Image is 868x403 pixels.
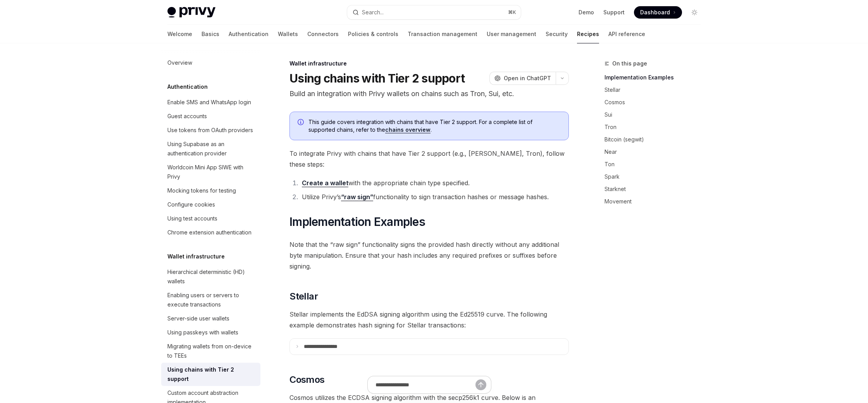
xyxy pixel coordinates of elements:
div: Guest accounts [167,112,207,121]
span: Stellar implements the EdDSA signing algorithm using the Ed25519 curve. The following example dem... [289,309,569,331]
a: Support [603,9,625,16]
div: Server-side user wallets [167,314,229,323]
a: User management [487,25,536,43]
a: Dashboard [634,6,682,19]
button: Search...⌘K [347,5,521,19]
a: Policies & controls [348,25,398,43]
a: Chrome extension authentication [161,226,260,239]
div: Enabling users or servers to execute transactions [167,291,256,309]
div: Enable SMS and WhatsApp login [167,98,251,107]
a: Ton [604,158,707,170]
a: Use tokens from OAuth providers [161,123,260,137]
a: Using Supabase as an authentication provider [161,137,260,160]
div: Worldcoin Mini App SIWE with Privy [167,163,256,181]
div: Configure cookies [167,200,215,209]
a: Overview [161,56,260,70]
p: Build an integration with Privy wallets on chains such as Tron, Sui, etc. [289,88,569,99]
a: Wallets [278,25,298,43]
a: Movement [604,195,707,208]
div: Wallet infrastructure [289,60,569,67]
a: Authentication [229,25,269,43]
div: Using test accounts [167,214,217,223]
li: Utilize Privy’s functionality to sign transaction hashes or message hashes. [300,191,569,202]
div: Using Supabase as an authentication provider [167,139,256,158]
h5: Authentication [167,82,208,91]
a: Basics [201,25,219,43]
h1: Using chains with Tier 2 support [289,71,465,85]
button: Send message [475,379,486,390]
a: Worldcoin Mini App SIWE with Privy [161,160,260,184]
span: To integrate Privy with chains that have Tier 2 support (e.g., [PERSON_NAME], Tron), follow these... [289,148,569,170]
a: Implementation Examples [604,71,707,84]
a: Spark [604,170,707,183]
a: Mocking tokens for testing [161,184,260,198]
div: Overview [167,58,192,67]
a: “raw sign” [341,193,373,201]
a: Migrating wallets from on-device to TEEs [161,339,260,363]
a: API reference [608,25,645,43]
svg: Info [298,119,305,127]
a: chains overview [385,126,431,133]
a: Sui [604,108,707,121]
span: Dashboard [640,9,670,16]
a: Cosmos [604,96,707,108]
a: Security [546,25,568,43]
div: Mocking tokens for testing [167,186,236,195]
a: Guest accounts [161,109,260,123]
span: Cosmos [289,374,324,386]
span: Implementation Examples [289,215,425,229]
span: Open in ChatGPT [504,74,551,82]
li: with the appropriate chain type specified. [300,177,569,188]
a: Bitcoin (segwit) [604,133,707,146]
div: Use tokens from OAuth providers [167,126,253,135]
div: Using chains with Tier 2 support [167,365,256,384]
span: ⌘ K [508,9,516,15]
a: Near [604,146,707,158]
div: Migrating wallets from on-device to TEEs [167,342,256,360]
a: Starknet [604,183,707,195]
a: Using chains with Tier 2 support [161,363,260,386]
div: Using passkeys with wallets [167,328,238,337]
a: Demo [579,9,594,16]
a: Enabling users or servers to execute transactions [161,288,260,312]
span: On this page [612,59,647,68]
a: Connectors [307,25,339,43]
h5: Wallet infrastructure [167,252,225,261]
a: Enable SMS and WhatsApp login [161,95,260,109]
a: Hierarchical deterministic (HD) wallets [161,265,260,288]
a: Tron [604,121,707,133]
img: light logo [167,7,215,18]
div: Search... [362,8,384,17]
a: Server-side user wallets [161,312,260,325]
a: Recipes [577,25,599,43]
button: Toggle dark mode [688,6,701,19]
a: Using test accounts [161,212,260,226]
span: Stellar [289,290,318,303]
span: Note that the “raw sign” functionality signs the provided hash directly without any additional by... [289,239,569,272]
div: Hierarchical deterministic (HD) wallets [167,267,256,286]
div: Chrome extension authentication [167,228,251,237]
a: Create a wallet [302,179,348,187]
a: Using passkeys with wallets [161,325,260,339]
button: Open in ChatGPT [489,72,556,85]
a: Stellar [604,84,707,96]
a: Welcome [167,25,192,43]
span: This guide covers integration with chains that have Tier 2 support. For a complete list of suppor... [308,118,561,134]
a: Transaction management [408,25,477,43]
a: Configure cookies [161,198,260,212]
